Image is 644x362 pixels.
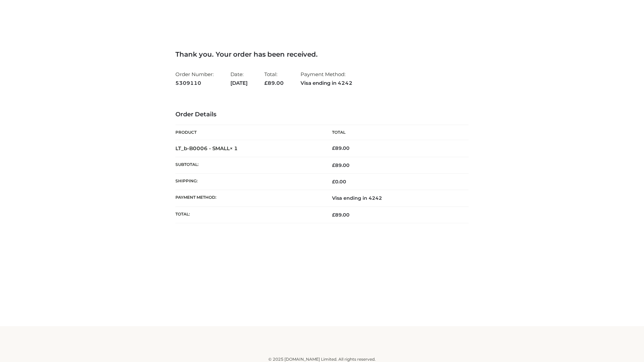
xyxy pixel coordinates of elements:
span: 89.00 [332,162,350,168]
th: Shipping: [175,174,322,190]
th: Subtotal: [175,157,322,173]
strong: Visa ending in 4242 [301,79,353,87]
span: 89.00 [264,80,284,86]
li: Order Number: [175,68,214,89]
h3: Order Details [175,111,469,118]
span: £ [332,179,335,185]
strong: LT_b-B0006 - SMALL [175,145,238,152]
li: Total: [264,68,284,89]
th: Total: [175,206,322,223]
bdi: 89.00 [332,145,350,151]
th: Total [322,125,469,140]
span: £ [264,80,268,86]
span: £ [332,212,335,218]
li: Date: [230,68,248,89]
bdi: 0.00 [332,179,346,185]
strong: × 1 [230,145,238,152]
th: Payment method: [175,190,322,206]
td: Visa ending in 4242 [322,190,469,206]
span: £ [332,162,335,168]
strong: [DATE] [230,79,248,87]
span: £ [332,145,335,151]
li: Payment Method: [301,68,353,89]
strong: 5309110 [175,79,214,87]
th: Product [175,125,322,140]
span: 89.00 [332,212,350,218]
h3: Thank you. Your order has been received. [175,50,469,58]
